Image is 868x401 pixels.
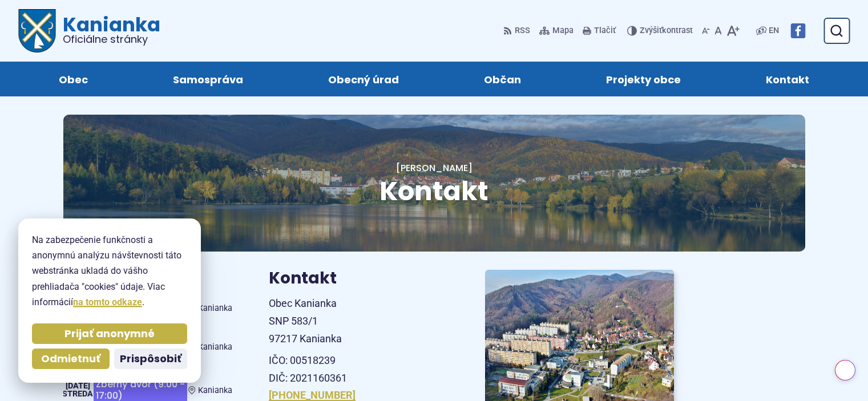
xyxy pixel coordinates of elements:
span: Oficiálne stránky [63,34,160,44]
span: Mapa [552,24,574,38]
span: EN [769,24,779,38]
button: Zmenšiť veľkosť písma [700,19,712,43]
a: RSS [503,19,532,43]
span: Kanianka [198,386,232,395]
a: Kontakt [735,62,841,96]
a: [PHONE_NUMBER] [269,389,356,401]
a: [PERSON_NAME] [396,161,473,175]
span: Kontakt [380,173,488,209]
a: EN [766,24,781,38]
span: [DATE] [66,381,90,391]
span: RSS [515,24,530,38]
a: Obecný úrad [297,62,430,96]
a: Obec [27,62,119,96]
span: Odmietnuť [41,353,100,366]
a: Samospráva [142,62,274,96]
p: Na zabezpečenie funkčnosti a anonymnú analýzu návštevnosti táto webstránka ukladá do vášho prehli... [32,232,187,310]
button: Nastaviť pôvodnú veľkosť písma [712,19,724,43]
span: Kanianka [198,303,232,313]
span: Kontakt [766,62,809,96]
span: Obec Kanianka SNP 583/1 97217 Kanianka [269,297,342,344]
span: Obec [59,62,88,96]
span: kontrast [640,26,693,36]
span: Tlačiť [594,26,616,36]
button: Odmietnuť [32,349,110,369]
span: Samospráva [173,62,243,96]
button: Zvýšiťkontrast [627,19,695,43]
p: IČO: 00518239 DIČ: 2021160361 [269,352,458,387]
span: Zvýšiť [640,26,662,35]
span: Kanianka [56,15,160,44]
a: Projekty obce [575,62,712,96]
button: Prijať anonymné [32,323,187,344]
span: Prispôsobiť [120,353,181,366]
button: Tlačiť [580,19,618,43]
span: streda [62,389,93,399]
a: na tomto odkaze [73,297,142,307]
button: Zväčšiť veľkosť písma [724,19,742,43]
a: Občan [453,62,552,96]
a: Logo Kanianka, prejsť na domovskú stránku. [18,9,160,52]
span: Projekty obce [606,62,681,96]
span: Občan [484,62,521,96]
span: Kanianka [198,342,232,352]
span: Prijať anonymné [64,327,155,341]
h3: Kontakt [269,270,458,287]
img: Prejsť na domovskú stránku [18,9,56,52]
span: Obecný úrad [328,62,399,96]
a: Mapa [537,19,576,43]
button: Prispôsobiť [114,349,187,369]
img: Prejsť na Facebook stránku [790,23,805,38]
